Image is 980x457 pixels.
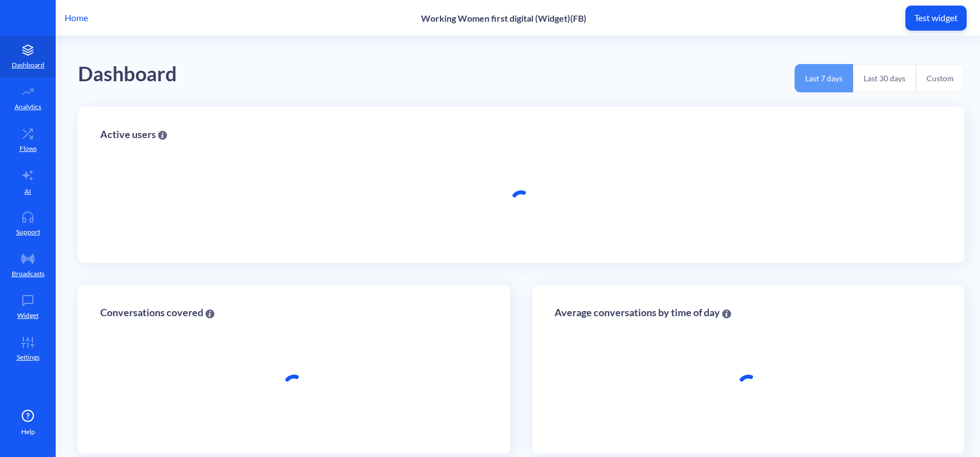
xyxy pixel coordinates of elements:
p: Analytics [14,102,41,112]
p: Settings [17,352,40,362]
p: Test widget [914,12,958,23]
button: Test widget [905,6,967,31]
div: Conversations covered [100,307,214,318]
p: Flows [19,144,37,154]
div: Average conversations by time of day [555,307,731,318]
p: Widget [17,311,38,321]
p: Broadcasts [12,269,45,279]
p: Dashboard [12,60,45,70]
p: Support [16,227,40,237]
span: Help [21,427,35,437]
button: Last 30 days [853,64,916,92]
button: Last 7 days [795,64,853,92]
div: Active users [100,129,167,140]
button: Custom [916,64,964,92]
p: AI [24,186,31,196]
div: Dashboard [78,58,177,90]
p: Working Women first digital (Widget)(FB) [421,13,586,23]
p: Home [65,11,88,24]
